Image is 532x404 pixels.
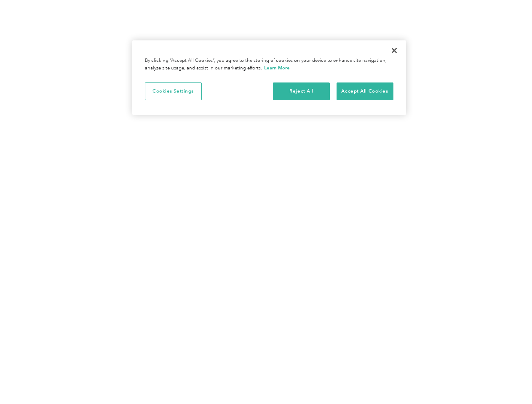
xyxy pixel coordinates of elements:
button: Close [385,41,404,60]
a: More information about your privacy, opens in a new tab [264,65,290,71]
div: Cookie banner [132,40,406,115]
div: By clicking “Accept All Cookies”, you agree to the storing of cookies on your device to enhance s... [145,57,393,72]
button: Reject All [273,82,330,100]
button: Accept All Cookies [337,82,393,100]
button: Cookies Settings [145,82,202,100]
div: Privacy [132,40,406,115]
